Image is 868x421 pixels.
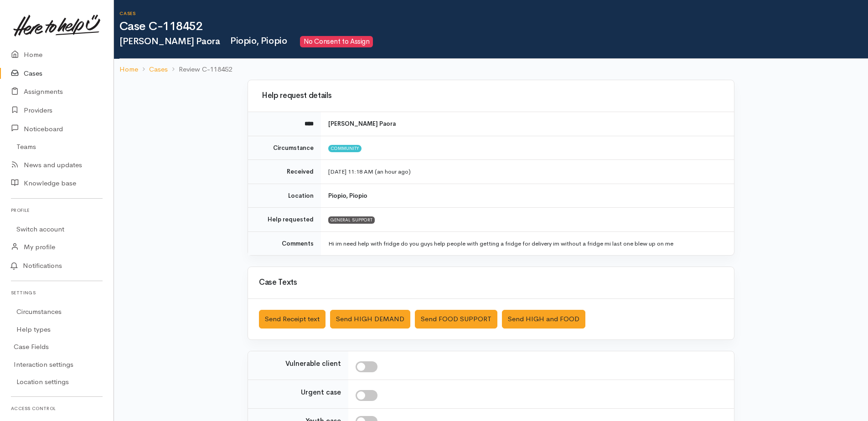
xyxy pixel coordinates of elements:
td: Circumstance [248,136,321,160]
td: [DATE] 11:18 AM (an hour ago) [321,160,734,184]
td: Hi im need help with fridge do you guys help people with getting a fridge for delivery im without... [321,231,734,255]
a: Home [119,64,138,75]
h2: [PERSON_NAME] Paora [119,36,868,47]
h6: Cases [119,11,868,16]
nav: breadcrumb [114,59,868,80]
button: Send HIGH and FOOD [502,310,585,329]
button: Send Receipt text [259,310,325,329]
td: Location [248,184,321,208]
h3: Case Texts [259,278,723,287]
h6: Access control [11,402,103,415]
button: Send HIGH DEMAND [330,310,410,329]
span: Piopio, Piopio [225,35,287,46]
span: No Consent to Assign [300,36,373,47]
h6: Profile [11,204,103,216]
b: Piopio, Piopio [328,192,367,200]
h1: Case C-118452 [119,20,868,33]
td: Received [248,160,321,184]
li: Review C-118452 [168,64,232,75]
td: Comments [248,231,321,255]
div: GENERAL SUPPORT [328,216,375,224]
b: [PERSON_NAME] Paora [328,120,396,128]
button: Send FOOD SUPPORT [415,310,497,329]
label: Urgent case [301,387,341,398]
a: Cases [149,64,168,75]
h3: Help request details [259,92,723,100]
span: Community [328,145,362,152]
td: Help requested [248,208,321,232]
h6: Settings [11,287,103,299]
label: Vulnerable client [285,359,341,369]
